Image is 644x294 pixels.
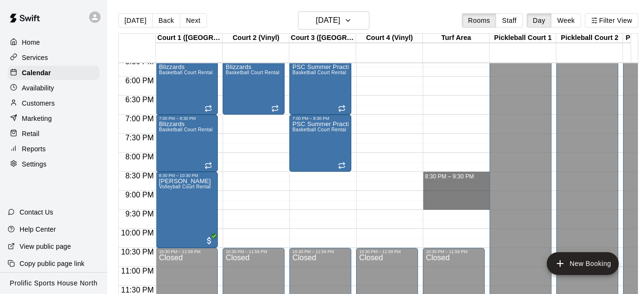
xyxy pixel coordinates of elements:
a: Reports [8,142,100,156]
span: 9:30 PM [123,210,156,218]
span: Volleyball Court Rental [159,184,211,189]
button: Staff [496,13,523,28]
p: Settings [22,159,47,169]
span: 8:30 PM [123,172,156,180]
a: Services [8,50,100,65]
a: Calendar [8,66,100,80]
a: Customers [8,96,100,110]
p: View public page [20,242,71,251]
div: 7:00 PM – 8:30 PM [292,116,348,121]
div: Court 1 ([GEOGRAPHIC_DATA]) [156,34,223,43]
span: Recurring event [338,105,346,112]
a: Availability [8,81,100,95]
button: Next [180,13,206,28]
span: 6:30 PM [123,96,156,104]
span: Basketball Court Rental [292,127,346,132]
div: 8:30 PM – 10:30 PM [159,173,215,178]
button: add [547,252,619,275]
a: Retail [8,127,100,141]
p: Home [22,38,40,47]
div: 10:30 PM – 11:59 PM [159,249,215,254]
p: Services [22,53,48,62]
span: 11:00 PM [119,267,156,275]
div: 10:30 PM – 11:59 PM [225,249,282,254]
span: 7:30 PM [123,134,156,142]
p: Marketing [22,114,52,123]
div: 10:30 PM – 11:59 PM [292,249,348,254]
span: 10:30 PM [119,248,156,256]
button: Day [527,13,552,28]
div: Turf Area [423,34,490,43]
span: Recurring event [271,105,279,112]
span: 11:30 PM [119,286,156,294]
div: Pickleball Court 1 [490,34,556,43]
p: Prolific Sports House North [10,278,98,288]
div: 7:00 PM – 8:30 PM: Blizzards [156,115,218,172]
p: Customers [22,98,55,108]
h6: [DATE] [316,14,340,27]
span: Recurring event [204,105,212,112]
button: Rooms [462,13,496,28]
div: 5:30 PM – 7:00 PM: PSC Summer Practice 11U/13U [289,58,351,115]
div: 7:00 PM – 8:30 PM [159,116,215,121]
a: Settings [8,157,100,171]
div: 5:30 PM – 7:00 PM: Blizzards [223,58,285,115]
p: Retail [22,129,40,138]
span: 8:00 PM [123,153,156,161]
div: Court 2 (Vinyl) [223,34,289,43]
span: 10:00 PM [119,229,156,237]
p: Copy public page link [20,259,84,268]
div: 10:30 PM – 11:59 PM [359,249,415,254]
span: Recurring event [204,162,212,169]
button: [DATE] [118,13,153,28]
span: Basketball Court Rental [225,70,279,75]
p: Contact Us [20,207,53,217]
div: 5:30 PM – 7:00 PM: Blizzards [156,58,218,115]
div: 8:30 PM – 10:30 PM: Idrees Noorudin [156,172,218,248]
div: 7:00 PM – 8:30 PM: PSC Summer Practice 15U/17U Boys [289,115,351,172]
span: Recurring event [338,162,346,169]
span: All customers have paid [204,236,214,245]
div: Court 3 ([GEOGRAPHIC_DATA]) [289,34,356,43]
button: [DATE] [298,11,369,29]
span: Basketball Court Rental [159,127,213,132]
span: 7:00 PM [123,115,156,123]
a: Home [8,35,100,49]
div: Court 4 (Vinyl) [356,34,423,43]
a: Marketing [8,111,100,126]
button: Filter View [585,13,638,28]
p: Help Center [20,225,56,234]
button: Week [551,13,581,28]
p: Availability [22,83,54,93]
span: 9:00 PM [123,191,156,199]
span: 8:30 PM – 9:30 PM [425,173,474,180]
span: Basketball Court Rental [292,70,346,75]
p: Reports [22,144,46,154]
button: Back [152,13,180,28]
span: 6:00 PM [123,77,156,85]
span: Basketball Court Rental [159,70,213,75]
div: Pickleball Court 2 [556,34,623,43]
p: Calendar [22,68,51,78]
